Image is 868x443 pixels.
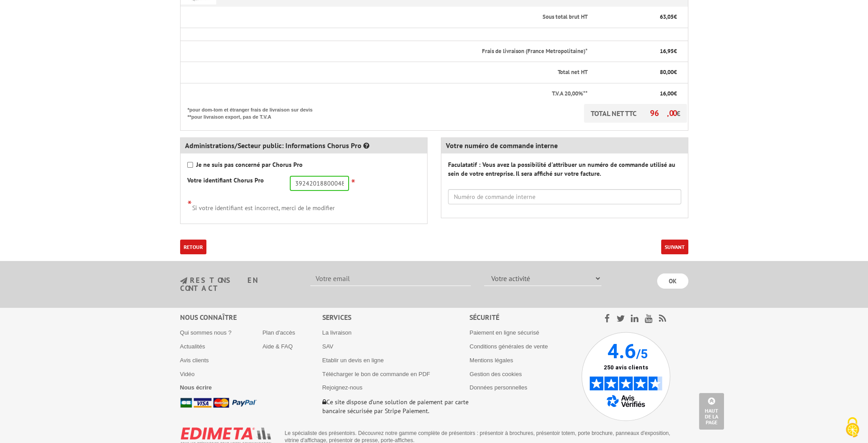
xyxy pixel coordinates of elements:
[322,384,362,391] a: Rejoignez-nous
[188,90,588,98] p: T.V.A 20,00%**
[660,90,674,97] span: 16,00
[180,329,232,336] a: Qui sommes nous ?
[441,138,688,153] div: Votre numéro de commande interne
[180,343,205,350] a: Actualités
[469,357,513,364] a: Mentions légales
[180,312,322,323] div: Nous connaître
[448,160,681,178] label: Faculatatif : Vous avez la possibilité d'attribuer un numéro de commande utilisé au sein de votre...
[596,13,676,21] p: €
[660,68,674,76] span: 80,00
[596,90,676,98] p: €
[180,240,206,254] a: Retour
[469,384,527,391] a: Données personnelles
[841,416,864,439] img: Cookies (fenêtre modale)
[180,357,209,364] a: Avis clients
[596,68,676,77] p: €
[180,62,588,83] th: Total net HT
[322,312,470,323] div: Services
[596,47,676,56] p: €
[180,7,588,28] th: Sous total brut HT
[263,343,293,350] a: Aide & FAQ
[263,329,295,336] a: Plan d'accès
[187,198,420,212] div: Si votre identifiant est incorrect, merci de le modifier
[180,384,212,391] a: Nous écrire
[657,273,688,289] input: OK
[469,312,581,323] div: Sécurité
[650,108,676,118] span: 96,00
[469,343,548,350] a: Conditions générales de vente
[699,393,724,430] a: Haut de la page
[469,371,522,377] a: Gestion des cookies
[322,371,430,377] a: Télécharger le bon de commande en PDF
[180,371,195,377] a: Vidéo
[661,240,688,254] button: Suivant
[310,271,471,286] input: Votre email
[322,329,352,336] a: La livraison
[180,41,588,62] th: Frais de livraison (France Metropolitaine)*
[180,277,187,285] img: newsletter.jpg
[837,413,868,443] button: Cookies (fenêtre modale)
[196,161,303,169] strong: Je ne suis pas concerné par Chorus Pro
[322,397,470,415] p: Ce site dispose d’une solution de paiement par carte bancaire sécurisée par Stripe Paiement.
[581,332,671,421] img: Avis Vérifiés - 4.6 sur 5 - 250 avis clients
[660,47,674,55] span: 16,95
[584,104,687,123] p: TOTAL NET TTC €
[181,138,427,153] div: Administrations/Secteur public: Informations Chorus Pro
[187,176,264,185] label: Votre identifiant Chorus Pro
[660,13,674,21] span: 63,05
[322,343,333,350] a: SAV
[469,329,539,336] a: Paiement en ligne sécurisé
[187,162,193,168] input: Je ne suis pas concerné par Chorus Pro
[448,189,681,204] input: Numéro de commande interne
[180,277,297,292] h3: restons en contact
[188,104,321,120] p: *pour dom-tom et étranger frais de livraison sur devis **pour livraison export, pas de T.V.A
[322,357,384,364] a: Etablir un devis en ligne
